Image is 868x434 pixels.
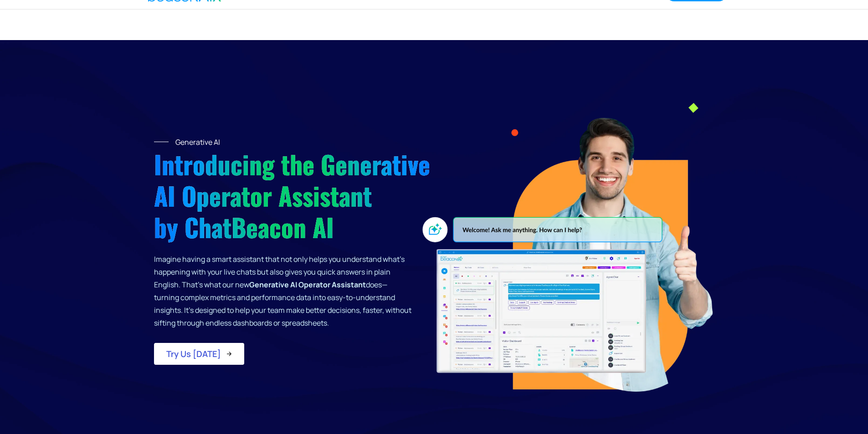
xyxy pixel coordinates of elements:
img: ChatBeacon AI is ready to help [419,214,666,247]
strong: Generative AI Operator Assistant [249,280,366,290]
strong: Introducing the Generative AI Operator Assistant by ChatBeacon AI [154,145,430,245]
p: Imagine having a smart assistant that not only helps you understand what’s happening with your li... [154,253,411,329]
a: Try Us [DATE] [154,343,244,365]
div: Generative AI [175,135,220,149]
img: Boy Image [483,117,713,392]
div: Try Us [DATE] [166,348,221,360]
img: Arrow [226,351,232,357]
